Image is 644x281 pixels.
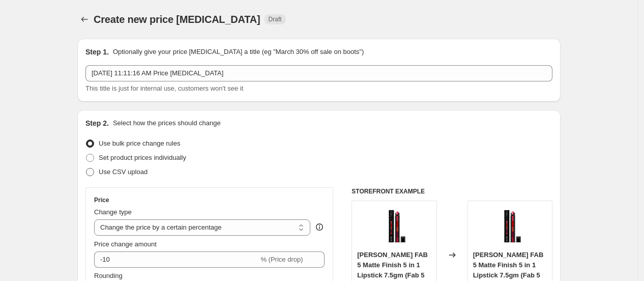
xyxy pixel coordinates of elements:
[260,256,303,263] span: % (Price drop)
[85,47,109,57] h2: Step 1.
[85,85,243,92] span: This title is just for internal use, customers won't see it
[85,65,552,81] input: 30% off holiday sale
[314,222,325,232] div: help
[94,196,109,204] h3: Price
[489,206,530,247] img: renee-fab-5-matte-finish-5-in-1-lipstick-7-5gm-renee-cosmetics-1_80x.jpg
[374,206,415,247] img: renee-fab-5-matte-finish-5-in-1-lipstick-7-5gm-renee-cosmetics-1_80x.jpg
[94,251,258,268] input: -15
[269,15,282,23] span: Draft
[85,118,109,128] h2: Step 2.
[99,154,186,161] span: Set product prices individually
[94,14,260,25] span: Create new price [MEDICAL_DATA]
[99,168,148,176] span: Use CSV upload
[113,47,364,57] p: Optionally give your price [MEDICAL_DATA] a title (eg "March 30% off sale on boots")
[94,208,132,216] span: Change type
[99,139,180,147] span: Use bulk price change rules
[94,240,157,248] span: Price change amount
[113,118,221,128] p: Select how the prices should change
[94,272,123,279] span: Rounding
[352,187,552,195] h6: STOREFRONT EXAMPLE
[77,12,92,26] button: Price change jobs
